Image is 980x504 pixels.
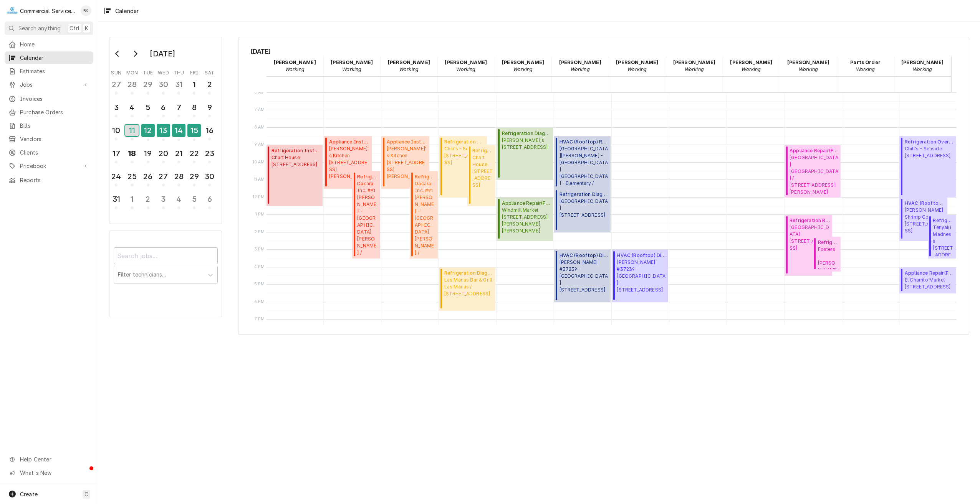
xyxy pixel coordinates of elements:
div: John Key - Working [666,56,723,76]
span: Dacara Inc. #91 [PERSON_NAME] - [GEOGRAPHIC_DATA][PERSON_NAME] / [STREET_ADDRESS][PERSON_NAME] [415,180,435,256]
span: [PERSON_NAME] #37239 - [GEOGRAPHIC_DATA] [STREET_ADDRESS] [617,259,665,293]
div: [Service] Appliance Repair El Charrito Market 122 W Market St, Salinas, CA 93901 ID: JOB-9170 Sta... [899,267,956,293]
div: [Service] HVAC (Rooftop) Diagnostic Bubba Gump Shrimp Co. 720 Cannery Row, Monterey, CA 93940 ID:... [899,198,947,241]
div: [Service] Refrigeration Diagnostic Teriyaki Madness 110 General Stilwell Dr Ste. 102, Marina, CA ... [928,215,956,259]
div: 28 [126,79,138,90]
span: [PERSON_NAME]'s [STREET_ADDRESS] [502,137,551,151]
div: [DATE] [147,47,178,60]
div: [Service] Appliance Installation Dorothy's Kitchen 30 Soledad St, Salinas, CA 93901 ID: JOB-9160 ... [381,136,429,189]
div: 31 [173,79,185,90]
span: Refrigeration Overtime ( Finalized ) [444,138,485,145]
a: Go to Help Center [5,453,93,466]
div: [Service] Refrigeration Repair Fosters - Hollister Foster's - Hollister / 441 Tres Pinos Rd., Hol... [813,237,841,272]
div: 6 [157,102,169,113]
strong: [PERSON_NAME] [673,59,715,65]
div: 25 [126,171,138,182]
div: HVAC (Rooftop) Diagnostic(Finalized)[PERSON_NAME] #37239 - [GEOGRAPHIC_DATA][STREET_ADDRESS] [612,250,668,302]
div: [Service] Appliance Repair Gilroy Unified School District South Valley Middle School / 7881 Murra... [785,145,841,198]
span: HVAC (Rooftop) Diagnostic ( Finalized ) [617,252,665,259]
span: 7 AM [253,107,267,113]
div: 12 [141,124,155,137]
div: 19 [142,148,154,159]
a: Purchase Orders [5,106,93,119]
div: Calendar Filters [109,231,222,317]
div: Refrigeration Installation(Finalized)Dacara Inc. #91[PERSON_NAME] - [GEOGRAPHIC_DATA][PERSON_NAME... [352,171,380,258]
strong: [PERSON_NAME] [445,59,487,65]
div: [Service] Refrigeration Installation Dacara Inc. #91 Foster's - Santa Cruz / 229 Laurel St, Santa... [352,171,380,258]
th: Monday [124,67,140,76]
div: Calendar Calendar [238,37,969,335]
span: 5 PM [252,281,267,287]
div: HVAC (Rooftop) Diagnostic(Finalized)[PERSON_NAME] Shrimp Co.[STREET_ADDRESS] [899,198,947,241]
div: 9 [204,102,215,113]
span: K [85,24,88,32]
div: 21 [173,148,185,159]
strong: [PERSON_NAME] [559,59,601,65]
th: Sunday [109,67,124,76]
div: 15 [187,124,201,137]
div: Appliance Repair(Finalized)El Charrito Market[STREET_ADDRESS] [899,267,956,293]
div: Appliance Repair(Finalized)Windmill Market[STREET_ADDRESS][PERSON_NAME][PERSON_NAME] [497,198,553,241]
div: [Service] Refrigeration Diagnostic Sandy's 6120 Monterey Rd, Gilroy, CA 95020 ID: JOB-9158 Status... [497,128,553,180]
span: [GEOGRAPHIC_DATA] [STREET_ADDRESS] [790,224,830,252]
span: Ctrl [70,24,79,32]
div: [Service] HVAC (Rooftop) Diagnostic McDonald's #37239 - Riverside 186 Main St., Watsonville, CA 9... [554,250,611,302]
div: David Waite - Working [551,56,609,76]
div: 8 [188,102,200,113]
div: 29 [188,171,200,182]
div: 27 [110,79,122,90]
span: Help Center [20,455,89,463]
strong: [PERSON_NAME] [616,59,658,65]
div: Keegan Mottau - Working [723,56,780,76]
div: 24 [110,171,122,182]
div: [Service] Refrigeration Installation Chart House 444 Cannery Row, Monterey, CA 93940 ID: JOB-8904... [467,145,495,206]
div: 22 [188,148,200,159]
div: Commercial Service Co.'s Avatar [7,5,18,16]
span: Jobs [20,81,78,89]
div: Refrigeration Repair(Cancelled)[GEOGRAPHIC_DATA][STREET_ADDRESS] [785,215,833,276]
th: Wednesday [156,67,171,76]
span: [GEOGRAPHIC_DATA][PERSON_NAME] - [GEOGRAPHIC_DATA] [GEOGRAPHIC_DATA] - Elementary / [STREET_ADDRE... [560,145,608,186]
div: [Service] Refrigeration Diagnostic Manresa Health Care Center 919 Freedom Blvd, Watsonville, CA 9... [554,189,611,232]
div: [Service] Appliance Repair Windmill Market PO Box 877, San Juan Bautista, CA 95045 ID: JOB-9165 S... [497,198,553,241]
span: Search anything [18,24,61,32]
span: Refrigeration Repair ( Cancelled ) [790,217,830,224]
div: 30 [204,171,215,182]
span: Pricebook [20,162,78,170]
div: Refrigeration Installation(Finalized)Dacara Inc. #91[PERSON_NAME] - [GEOGRAPHIC_DATA][PERSON_NAME... [410,171,438,258]
span: Refrigeration Diagnostic ( Finalized ) [560,191,608,198]
div: HVAC (Rooftop) Repair(Finalized)[GEOGRAPHIC_DATA][PERSON_NAME] - [GEOGRAPHIC_DATA][GEOGRAPHIC_DAT... [554,136,611,189]
span: [PERSON_NAME] #37239 - [GEOGRAPHIC_DATA] [STREET_ADDRESS] [560,259,608,293]
a: Invoices [5,92,93,105]
a: Calendar [5,51,93,64]
span: Invoices [20,95,89,103]
span: 2 PM [252,229,267,235]
div: Appliance Installation(Finalized)[PERSON_NAME]'s Kitchen[STREET_ADDRESS][PERSON_NAME] [381,136,429,189]
strong: [PERSON_NAME] [331,59,373,65]
span: Windmill Market [STREET_ADDRESS][PERSON_NAME][PERSON_NAME] [502,207,551,234]
div: [Service] Refrigeration Installation Chart House 444 Cannery Row, Monterey, CA 93940 ID: JOB-8904... [267,145,323,206]
div: Refrigeration Installation(Active)Chart House[STREET_ADDRESS] [467,145,495,206]
a: Go to What's New [5,466,93,479]
div: 26 [142,171,154,182]
div: 10 [110,125,122,136]
div: 14 [172,124,185,137]
a: Reports [5,174,93,186]
span: Chart House [STREET_ADDRESS] [271,154,320,168]
div: Commercial Service Co. [20,7,76,15]
span: Chili's - Seaside [STREET_ADDRESS] [444,145,485,166]
span: C [84,490,88,498]
span: Refrigeration Installation ( Active ) [271,147,320,154]
span: 3 PM [252,246,267,252]
div: Refrigeration Diagnostic(Finalized)[GEOGRAPHIC_DATA][STREET_ADDRESS] [554,189,611,232]
div: [Service] HVAC (Rooftop) Diagnostic McDonald's #37239 - Riverside 186 Main St., Watsonville, CA 9... [612,250,668,302]
a: Estimates [5,65,93,77]
span: Fosters - [PERSON_NAME] [PERSON_NAME] / [STREET_ADDRESS][PERSON_NAME] [818,246,839,269]
strong: [PERSON_NAME] [730,59,772,65]
em: Working [856,66,875,72]
span: 9 AM [252,142,267,148]
span: Las Marias Bar & Grill Las Marias / [STREET_ADDRESS] [444,277,493,297]
span: Refrigeration Diagnostic ( Finalized ) [933,217,954,224]
div: 7 [173,102,185,113]
em: Working [685,66,704,72]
